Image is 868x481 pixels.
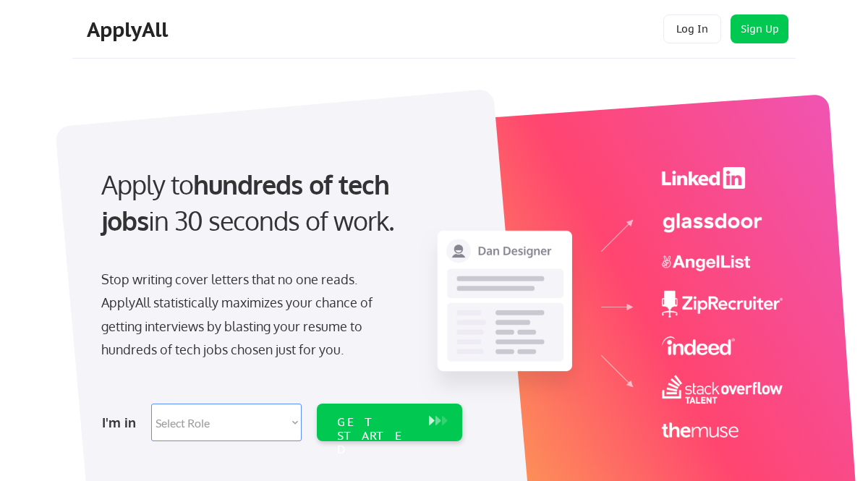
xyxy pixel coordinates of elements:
[101,168,396,237] strong: hundreds of tech jobs
[337,415,414,457] div: GET STARTED
[101,268,399,362] div: Stop writing cover letters that no one reads. ApplyAll statistically maximizes your chance of get...
[101,166,456,239] div: Apply to in 30 seconds of work.
[102,411,142,434] div: I'm in
[87,17,172,42] div: ApplyAll
[731,14,788,43] button: Sign Up
[663,14,721,43] button: Log In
